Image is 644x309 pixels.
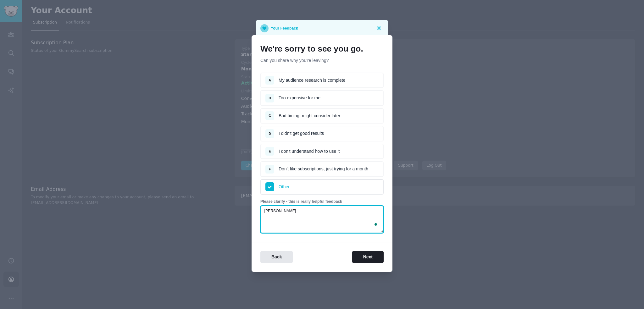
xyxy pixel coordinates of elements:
[269,149,271,153] span: E
[269,78,271,82] span: A
[352,251,384,263] button: Next
[269,96,271,100] span: B
[269,132,271,135] span: D
[269,167,271,171] span: F
[271,24,298,32] p: Your Feedback
[260,44,384,54] h1: We're sorry to see you go.
[260,206,384,233] textarea: To enrich screen reader interactions, please activate Accessibility in Grammarly extension settings
[260,199,384,205] p: Please clarify - this is really helpful feedback
[260,57,384,64] p: Can you share why you're leaving?
[260,251,293,263] button: Back
[269,114,271,118] span: C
